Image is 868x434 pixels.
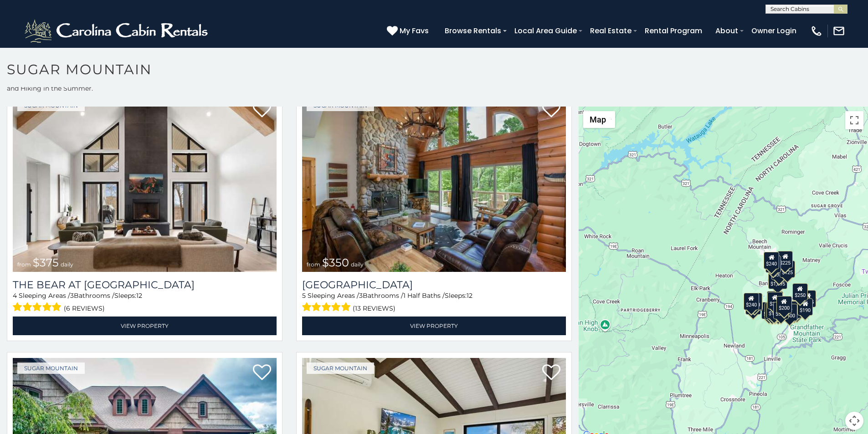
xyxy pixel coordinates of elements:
[832,25,845,37] img: mail-regular-white.png
[302,95,566,272] img: Grouse Moor Lodge
[786,301,802,318] div: $195
[767,292,783,309] div: $300
[810,25,823,37] img: phone-regular-white.png
[780,260,795,278] div: $125
[400,25,429,36] span: My Favs
[510,23,581,39] a: Local Area Guide
[302,279,566,291] a: [GEOGRAPHIC_DATA]
[17,261,31,268] span: from
[33,256,59,269] span: $375
[13,291,17,300] span: 4
[13,95,277,272] a: The Bear At Sugar Mountain from $375 daily
[302,291,306,300] span: 5
[302,279,566,291] h3: Grouse Moor Lodge
[351,261,364,268] span: daily
[253,101,271,120] a: Add to favorites
[467,291,473,300] span: 12
[403,291,445,300] span: 1 Half Baths /
[13,279,277,291] a: The Bear At [GEOGRAPHIC_DATA]
[353,302,395,314] span: (13 reviews)
[542,363,560,383] a: Add to favorites
[766,301,782,319] div: $175
[586,23,636,39] a: Real Estate
[711,23,743,39] a: About
[778,251,793,268] div: $225
[307,261,320,268] span: from
[302,95,566,272] a: Grouse Moor Lodge from $350 daily
[302,317,566,335] a: View Property
[776,296,792,313] div: $200
[253,363,271,383] a: Add to favorites
[440,23,506,39] a: Browse Rentals
[23,17,212,45] img: White-1-2.png
[583,111,615,128] button: Change map style
[13,291,277,314] div: Sleeping Areas / Bathrooms / Sleeps:
[845,111,863,129] button: Toggle fullscreen view
[13,279,277,291] h3: The Bear At Sugar Mountain
[17,363,85,374] a: Sugar Mountain
[136,291,142,300] span: 12
[359,291,363,300] span: 3
[542,101,560,120] a: Add to favorites
[70,291,74,300] span: 3
[765,302,781,320] div: $155
[13,95,277,272] img: The Bear At Sugar Mountain
[13,317,277,335] a: View Property
[307,363,374,374] a: Sugar Mountain
[767,291,782,308] div: $190
[590,115,606,124] span: Map
[845,412,863,430] button: Map camera controls
[768,272,787,289] div: $1,095
[764,252,780,269] div: $240
[61,261,73,268] span: daily
[322,256,349,269] span: $350
[64,302,105,314] span: (6 reviews)
[747,23,801,39] a: Owner Login
[801,290,816,307] div: $155
[302,291,566,314] div: Sleeping Areas / Bathrooms / Sleeps:
[744,293,759,310] div: $240
[640,23,707,39] a: Rental Program
[792,283,808,301] div: $250
[798,298,813,316] div: $190
[774,302,789,319] div: $350
[387,25,431,37] a: My Favs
